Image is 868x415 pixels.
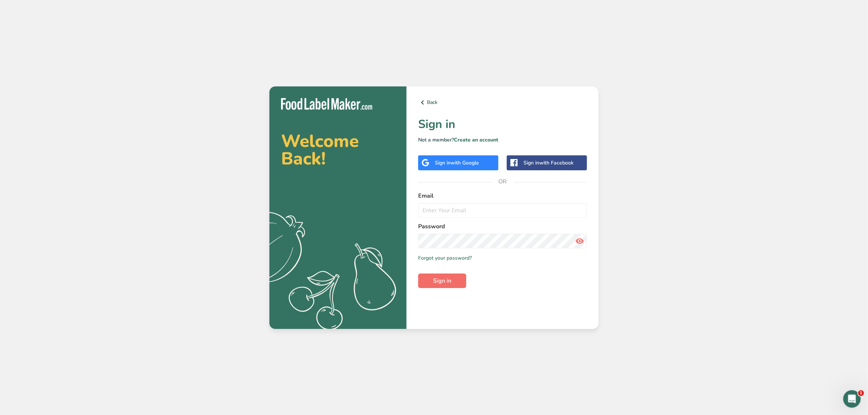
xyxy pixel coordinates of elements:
[418,203,587,218] input: Enter Your Email
[858,390,864,396] span: 1
[435,159,479,167] div: Sign in
[418,222,587,231] label: Password
[451,159,479,166] span: with Google
[418,136,587,144] p: Not a member?
[454,136,498,143] a: Create an account
[492,171,514,193] span: OR
[281,98,372,110] img: Food Label Maker
[843,390,861,408] iframe: Intercom live chat
[539,159,573,166] span: with Facebook
[418,98,587,107] a: Back
[418,191,587,200] label: Email
[418,116,587,133] h1: Sign in
[433,276,451,285] span: Sign in
[418,254,472,262] a: Forgot your password?
[281,132,395,167] h2: Welcome Back!
[523,159,573,167] div: Sign in
[418,274,466,288] button: Sign in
